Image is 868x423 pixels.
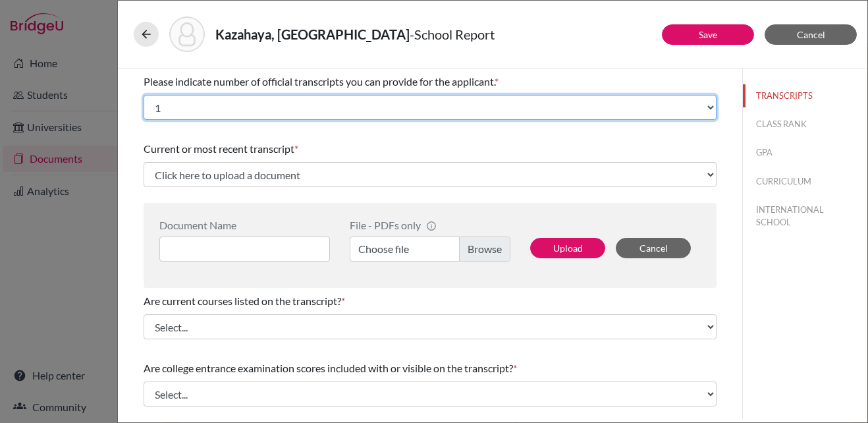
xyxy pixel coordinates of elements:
label: Choose file [350,237,510,262]
button: TRANSCRIPTS [743,84,867,107]
span: Current or most recent transcript [144,142,294,155]
button: CURRICULUM [743,170,867,193]
span: info [426,221,437,231]
button: Upload [530,238,605,258]
strong: Kazahaya, [GEOGRAPHIC_DATA] [215,26,410,42]
button: CLASS RANK [743,113,867,136]
div: File - PDFs only [350,219,510,231]
span: Are college entrance examination scores included with or visible on the transcript? [144,362,513,374]
span: Please indicate number of official transcripts you can provide for the applicant. [144,75,495,88]
button: GPA [743,141,867,164]
button: INTERNATIONAL SCHOOL [743,198,867,234]
div: Document Name [159,219,330,231]
span: - School Report [410,26,495,42]
span: Are current courses listed on the transcript? [144,295,341,307]
button: Cancel [616,238,691,258]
